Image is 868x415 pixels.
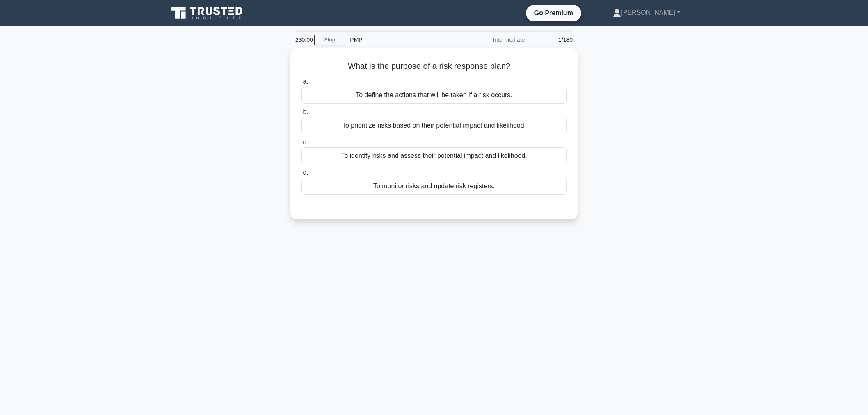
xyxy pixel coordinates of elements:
a: [PERSON_NAME] [593,5,700,21]
div: Intermediate [458,32,530,48]
div: 1/180 [530,32,578,48]
div: PMP [345,32,458,48]
span: b. [303,108,308,115]
div: To define the actions that will be taken if a risk occurs. [301,87,567,104]
h5: What is the purpose of a risk response plan? [300,61,568,72]
a: Stop [314,35,345,45]
div: 230:00 [290,32,314,48]
div: To monitor risks and update risk registers. [301,178,567,195]
div: To prioritize risks based on their potential impact and likelihood. [301,117,567,134]
span: c. [303,139,308,146]
a: Go Premium [529,8,578,18]
span: d. [303,169,308,176]
div: To identify risks and assess their potential impact and likelihood. [301,147,567,164]
span: a. [303,78,308,85]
